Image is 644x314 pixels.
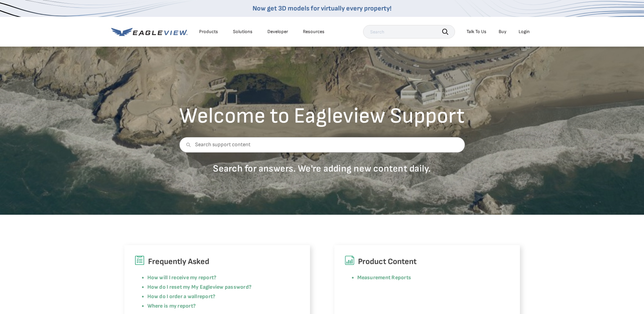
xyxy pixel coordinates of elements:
a: Buy [499,29,506,35]
input: Search support content [179,137,465,153]
h6: Product Content [344,255,510,268]
a: How do I order a wall [147,293,197,300]
a: Where is my report? [147,303,196,309]
h2: Welcome to Eagleview Support [179,105,465,127]
div: Solutions [233,29,253,35]
a: Measurement Reports [357,274,411,281]
input: Search [363,25,455,38]
div: Resources [303,29,325,35]
a: ? [213,293,215,300]
a: Now get 3D models for virtually every property! [253,4,391,12]
p: Search for answers. We're adding new content daily. [179,163,465,175]
div: Products [199,29,218,35]
a: report [197,293,213,300]
h6: Frequently Asked [135,255,300,268]
a: Developer [267,29,288,35]
a: How will I receive my report? [147,274,217,281]
div: Login [519,29,530,35]
a: How do I reset my My Eagleview password? [147,284,252,290]
div: Talk To Us [467,29,486,35]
